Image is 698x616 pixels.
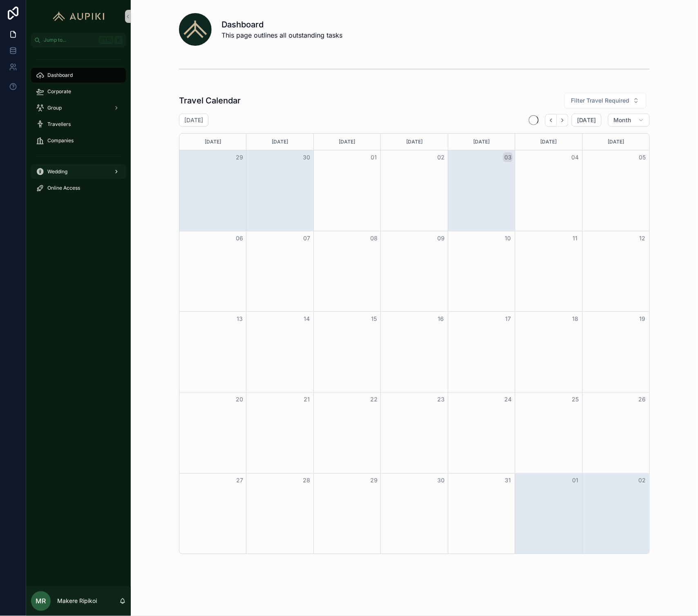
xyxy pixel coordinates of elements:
[248,134,312,150] div: [DATE]
[221,30,342,40] span: This page outlines all outstanding tasks
[235,314,244,324] button: 13
[369,152,379,162] button: 01
[26,47,131,206] div: scrollable content
[503,314,513,324] button: 17
[179,95,241,106] h1: Travel Calendar
[47,137,74,144] span: Companies
[382,134,446,150] div: [DATE]
[570,476,580,486] button: 01
[638,152,647,162] button: 05
[315,134,379,150] div: [DATE]
[638,395,647,405] button: 26
[545,114,557,127] button: Back
[450,134,514,150] div: [DATE]
[99,36,114,44] span: Ctrl
[184,116,203,124] h2: [DATE]
[302,233,312,243] button: 07
[436,476,446,486] button: 30
[638,314,647,324] button: 19
[47,105,62,111] span: Group
[577,116,596,124] span: [DATE]
[47,121,71,128] span: Travellers
[302,476,312,486] button: 28
[638,476,647,486] button: 02
[503,476,513,486] button: 31
[584,134,648,150] div: [DATE]
[31,101,126,115] a: Group
[57,597,97,605] p: Makere Ripikoi
[503,233,513,243] button: 10
[235,152,244,162] button: 29
[557,114,568,127] button: Next
[571,96,630,105] span: Filter Travel Required
[47,185,80,191] span: Online Access
[31,84,126,99] a: Corporate
[572,114,602,127] button: [DATE]
[31,181,126,195] a: Online Access
[369,314,379,324] button: 15
[235,395,244,405] button: 20
[115,37,122,43] span: K
[369,233,379,243] button: 08
[436,233,446,243] button: 09
[31,164,126,179] a: Wedding
[31,33,126,47] button: Jump to...CtrlK
[369,476,379,486] button: 29
[31,133,126,148] a: Companies
[235,476,244,486] button: 27
[31,117,126,132] a: Travellers
[49,10,108,23] img: App logo
[570,233,580,243] button: 11
[235,233,244,243] button: 06
[369,395,379,405] button: 22
[570,395,580,405] button: 25
[47,88,71,95] span: Corporate
[517,134,581,150] div: [DATE]
[436,395,446,405] button: 23
[44,37,96,43] span: Jump to...
[638,233,647,243] button: 12
[436,152,446,162] button: 02
[221,19,342,30] h1: Dashboard
[181,134,245,150] div: [DATE]
[503,395,513,405] button: 24
[36,596,46,606] span: MR
[564,93,647,108] button: Select Button
[31,68,126,83] a: Dashboard
[47,168,67,175] span: Wedding
[436,314,446,324] button: 16
[503,152,513,162] button: 03
[570,314,580,324] button: 18
[613,116,631,124] span: Month
[608,114,650,127] button: Month
[302,152,312,162] button: 30
[47,72,73,78] span: Dashboard
[570,152,580,162] button: 04
[179,133,650,554] div: Month View
[302,314,312,324] button: 14
[302,395,312,405] button: 21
